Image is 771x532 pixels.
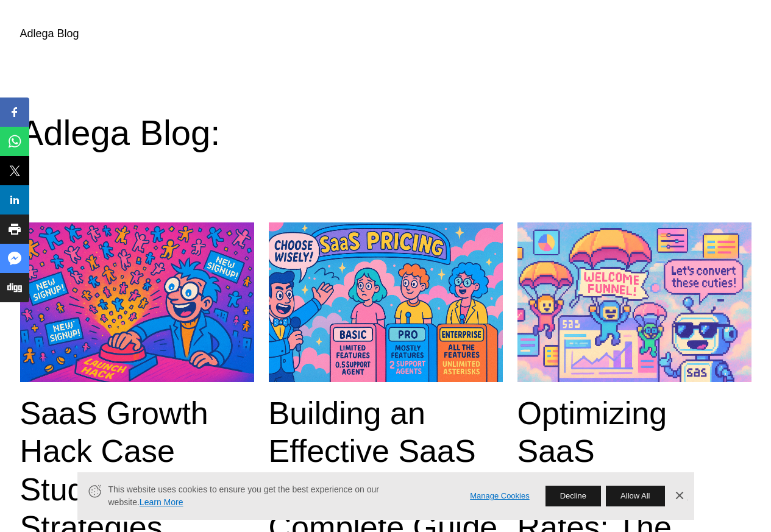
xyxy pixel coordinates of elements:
[545,486,601,506] button: Decline
[140,497,183,507] a: Learn More
[20,27,79,40] a: Adlega Blog
[670,487,688,505] a: Dismiss Banner
[20,222,254,382] img: SaaS Growth Hack Case Studies: Proven Strategies
[606,486,664,506] button: Allow All
[108,483,453,509] span: This website uses cookies to ensure you get the best experience on our website.
[20,112,751,154] h1: Adlega Blog:
[269,222,503,382] img: Building an Effective SaaS Pricing Strategy: Complete Guide
[470,490,530,503] a: Manage Cookies
[517,222,751,382] img: Optimizing SaaS Conversion Rates: The Complete Guide
[87,483,102,498] svg: Cookie Icon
